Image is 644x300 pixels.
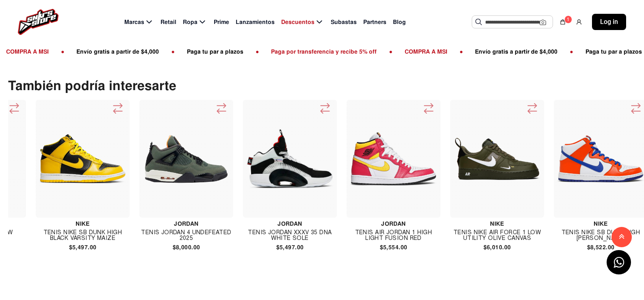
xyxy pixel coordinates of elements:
[450,244,544,250] h4: $6,010.00
[281,18,314,26] span: Descuentos
[243,230,337,241] h4: Tenis Jordan Xxxv 35 Dna White Sole
[564,48,579,55] span: ●
[160,18,176,26] span: Retail
[18,9,59,35] img: logo
[265,48,383,55] span: Paga por transferencia y recibe 5% off
[347,244,440,250] h4: $5,554.00
[165,48,180,55] span: ●
[450,230,544,241] h4: Tenis Nike Air Force 1 Low Utility Olive Canvas
[564,15,572,24] div: 1
[331,18,357,26] span: Subastas
[383,48,398,55] span: ●
[70,48,165,55] span: Envío gratis a partir de $4,000
[139,244,233,250] h4: $8,000.00
[139,230,233,241] h4: TENIS JORDAN 4 UNDEFEATED 2025
[347,221,440,227] h4: Jordan
[236,18,275,26] span: Lanzamientos
[453,48,468,55] span: ●
[450,221,544,227] h4: Nike
[398,48,453,55] span: COMPRA A MSI
[243,244,337,250] h4: $5,497.00
[124,18,144,26] span: Marcas
[363,18,386,26] span: Partners
[393,18,406,26] span: Blog
[183,18,197,26] span: Ropa
[347,230,440,241] h4: Tenis Air Jordan 1 High Light Fusion Red
[469,48,564,55] span: Envío gratis a partir de $4,000
[453,115,541,203] img: Tenis Nike Air Force 1 Low Utility Olive Canvas
[559,19,566,25] img: shopping
[249,48,265,55] span: ●
[540,19,546,26] img: Cámara
[143,115,230,203] img: TENIS JORDAN 4 UNDEFEATED 2025
[36,221,130,227] h4: Nike
[576,19,582,25] img: user
[475,19,482,25] img: Buscar
[36,244,130,250] h4: $5,497.00
[246,129,334,188] img: Tenis Jordan Xxxv 35 Dna White Sole
[243,221,337,227] h4: Jordan
[350,115,437,203] img: Tenis Air Jordan 1 High Light Fusion Red
[214,18,229,26] span: Prime
[180,48,249,55] span: Paga tu par a plazos
[600,17,618,27] span: Log in
[8,80,644,93] p: También podría interesarte
[139,221,233,227] h4: Jordan
[36,230,130,241] h4: Tenis Nike Sb Dunk High Black Varsity Maize
[39,134,126,184] img: Tenis Nike Sb Dunk High Black Varsity Maize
